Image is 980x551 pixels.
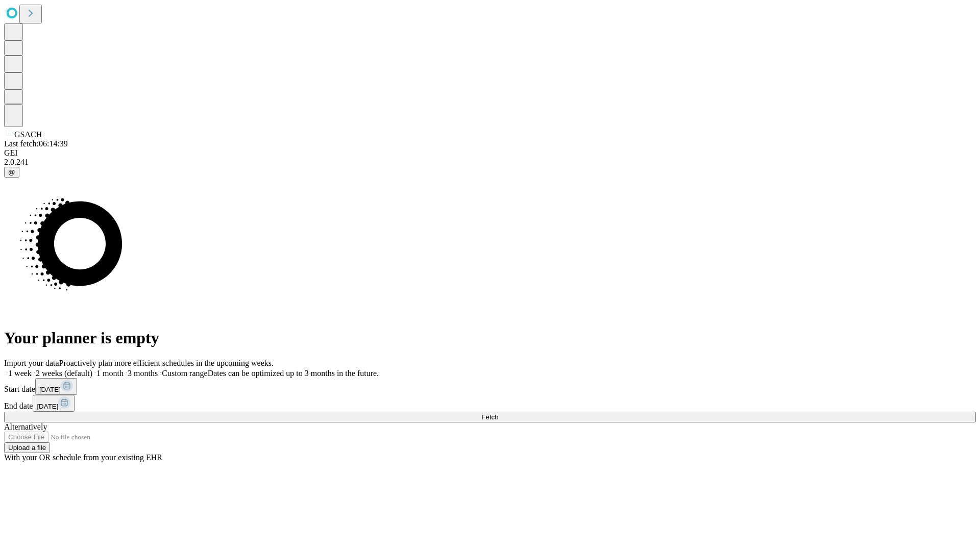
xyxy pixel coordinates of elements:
[162,369,207,378] span: Custom range
[4,158,976,167] div: 2.0.241
[96,369,124,378] span: 1 month
[4,412,976,422] button: Fetch
[4,359,59,367] span: Import your data
[481,413,498,421] span: Fetch
[59,359,274,367] span: Proactively plan more efficient schedules in the upcoming weeks.
[128,369,158,378] span: 3 months
[4,378,976,395] div: Start date
[4,329,976,347] h1: Your planner is empty
[4,422,47,431] span: Alternatively
[36,369,92,378] span: 2 weeks (default)
[4,167,19,178] button: @
[8,168,15,176] span: @
[4,395,976,412] div: End date
[208,369,379,378] span: Dates can be optimized up to 3 months in the future.
[8,369,32,378] span: 1 week
[4,442,50,453] button: Upload a file
[39,386,61,393] span: [DATE]
[37,403,58,410] span: [DATE]
[33,395,75,412] button: [DATE]
[4,139,68,148] span: Last fetch: 06:14:39
[14,130,42,139] span: GSACH
[35,378,77,395] button: [DATE]
[4,148,976,158] div: GEI
[4,453,162,462] span: With your OR schedule from your existing EHR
